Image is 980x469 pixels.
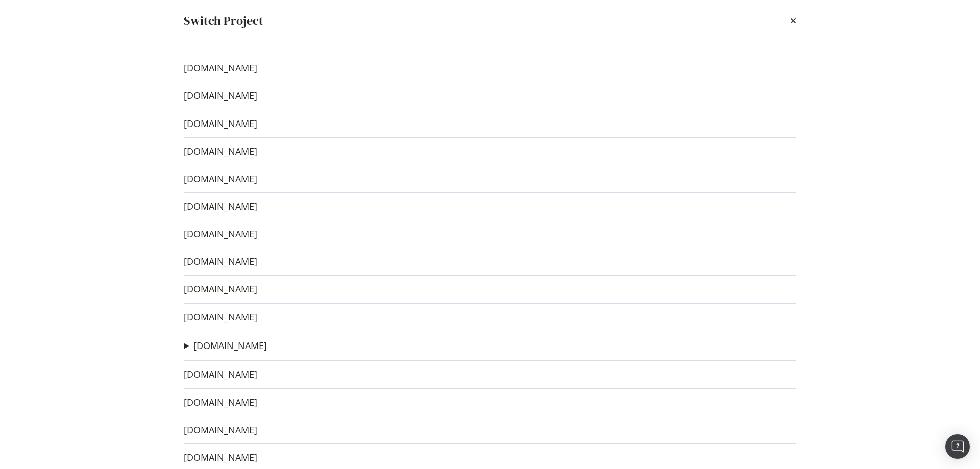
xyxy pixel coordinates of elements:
a: [DOMAIN_NAME] [184,229,257,239]
a: [DOMAIN_NAME] [184,425,257,435]
a: [DOMAIN_NAME] [184,312,257,323]
summary: [DOMAIN_NAME] [184,339,267,353]
a: [DOMAIN_NAME] [184,452,257,463]
a: [DOMAIN_NAME] [184,118,257,129]
a: [DOMAIN_NAME] [184,90,257,101]
a: [DOMAIN_NAME] [184,146,257,157]
a: [DOMAIN_NAME] [184,284,257,294]
a: [DOMAIN_NAME] [184,256,257,267]
a: [DOMAIN_NAME] [193,340,267,351]
div: Open Intercom Messenger [945,434,970,459]
a: [DOMAIN_NAME] [184,397,257,408]
a: [DOMAIN_NAME] [184,174,257,184]
a: [DOMAIN_NAME] [184,201,257,212]
a: [DOMAIN_NAME] [184,369,257,380]
a: [DOMAIN_NAME] [184,63,257,73]
div: Switch Project [184,12,263,30]
div: times [790,12,796,30]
